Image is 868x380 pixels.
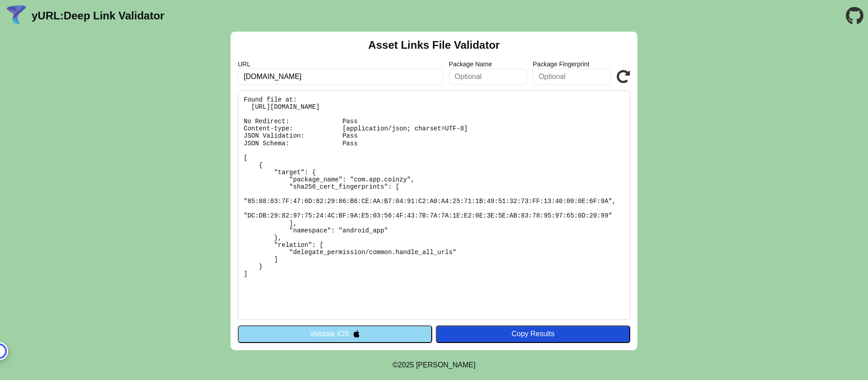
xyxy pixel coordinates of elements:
[533,60,611,68] label: Package Fingerprint
[398,361,414,369] span: 2025
[32,9,164,22] a: yURL:Deep Link Validator
[416,361,476,369] a: Michael Ibragimchayev's Personal Site
[449,69,528,85] input: Optional
[368,39,500,51] h2: Asset Links File Validator
[436,325,630,343] button: Copy Results
[5,4,28,28] img: yURL Logo
[533,69,611,85] input: Optional
[238,325,432,343] button: Validate iOS
[238,69,443,85] input: Required
[440,330,626,338] div: Copy Results
[449,60,528,68] label: Package Name
[238,60,443,68] label: URL
[353,330,360,338] img: appleIcon.svg
[238,90,630,320] pre: Found file at: [URL][DOMAIN_NAME] No Redirect: Pass Content-type: [application/json; charset=UTF-...
[392,350,475,380] footer: ©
